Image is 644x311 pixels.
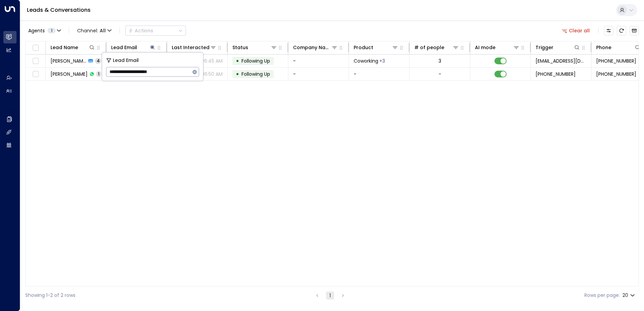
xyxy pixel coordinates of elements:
[236,68,239,80] div: •
[349,68,410,80] td: -
[201,58,223,64] p: 06:45 AM
[51,43,95,51] div: Lead Name
[536,43,553,51] div: Trigger
[536,71,576,77] span: +447957870215
[31,44,40,52] span: Toggle select all
[596,58,636,64] span: +447957870215
[596,43,611,51] div: Phone
[172,43,210,51] div: Last Interacted
[31,57,40,65] span: Toggle select row
[100,28,106,33] span: All
[536,43,580,51] div: Trigger
[95,58,101,64] span: 4
[111,43,156,51] div: Lead Email
[232,43,277,51] div: Status
[74,26,114,35] span: Channel:
[28,28,45,33] span: Agents
[74,26,114,35] button: Channel:All
[630,26,639,35] button: Archived Leads
[288,68,349,80] td: -
[536,58,586,64] span: sales@newflex.com
[232,43,248,51] div: Status
[439,58,441,64] div: 3
[51,58,86,64] span: Hermione Nina
[293,43,338,51] div: Company Name
[354,58,378,64] span: Coworking
[414,43,444,51] div: # of people
[128,28,153,34] div: Actions
[51,43,78,51] div: Lead Name
[201,71,223,77] p: 06:50 AM
[584,292,620,299] label: Rows per page:
[379,58,385,64] div: Dedicated Desk,Private Day Office,Private Office
[414,43,459,51] div: # of people
[25,26,63,35] button: Agents1
[326,291,334,300] button: page 1
[475,43,495,51] div: AI mode
[25,292,75,299] div: Showing 1-2 of 2 rows
[439,71,441,77] div: -
[313,291,347,300] nav: pagination navigation
[241,58,270,64] span: Following Up
[113,57,139,64] span: Lead Email
[475,43,520,51] div: AI mode
[172,43,217,51] div: Last Interacted
[604,26,613,35] button: Customize
[559,26,593,35] button: Clear all
[125,26,186,36] div: Button group with a nested menu
[622,290,636,300] div: 20
[596,71,636,77] span: +447957870215
[111,43,137,51] div: Lead Email
[596,43,641,51] div: Phone
[236,55,239,67] div: •
[241,71,270,77] span: Following Up
[293,43,331,51] div: Company Name
[96,71,101,77] span: 1
[617,26,626,35] span: Refresh
[47,28,56,33] span: 1
[288,55,349,67] td: -
[31,70,40,78] span: Toggle select row
[125,26,186,36] button: Actions
[354,43,373,51] div: Product
[27,6,91,14] a: Leads & Conversations
[51,71,88,77] span: Hermione Nina
[354,43,398,51] div: Product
